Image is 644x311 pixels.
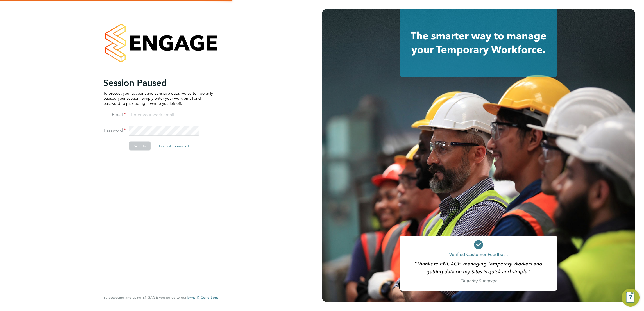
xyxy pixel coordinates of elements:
button: Forgot Password [155,141,194,150]
p: To protect your account and sensitive data, we've temporarily paused your session. Simply enter y... [103,90,213,106]
span: Terms & Conditions [186,295,219,300]
button: Engage Resource Center [622,289,640,307]
span: By accessing and using ENGAGE you agree to our [103,295,219,300]
h2: Session Paused [103,77,213,88]
label: Password [103,127,126,133]
input: Enter your work email... [129,110,199,120]
label: Email [103,112,126,117]
button: Sign In [129,141,151,150]
a: Terms & Conditions [186,295,219,300]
